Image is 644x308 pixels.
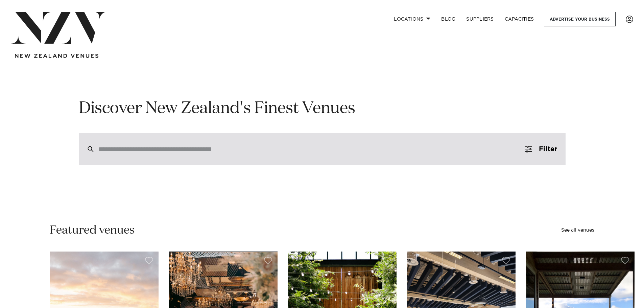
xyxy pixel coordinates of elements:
[461,12,499,26] a: SUPPLIERS
[499,12,540,26] a: Capacities
[544,12,616,26] a: Advertise your business
[15,54,98,58] img: new-zealand-venues-text.png
[11,12,106,44] img: nzv-logo.png
[517,133,565,165] button: Filter
[388,12,436,26] a: Locations
[539,146,557,152] span: Filter
[561,228,594,233] a: See all venues
[436,12,461,26] a: BLOG
[50,223,135,238] h2: Featured venues
[79,98,566,119] h1: Discover New Zealand's Finest Venues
